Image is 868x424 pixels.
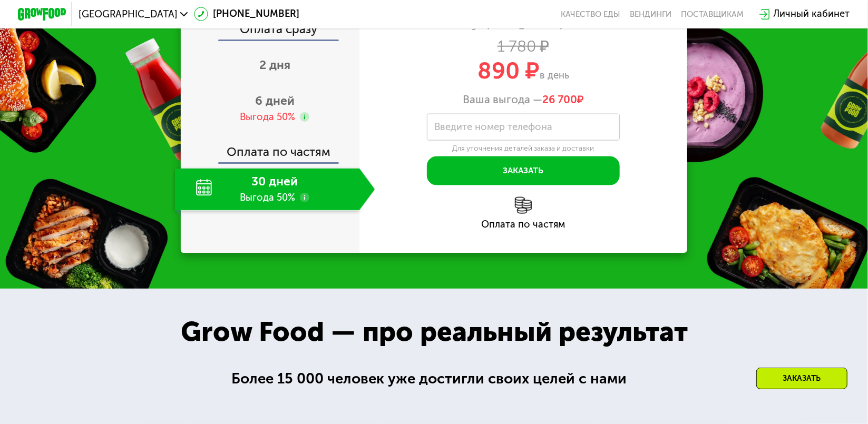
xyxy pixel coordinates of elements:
span: в день [540,70,569,81]
span: 26 700 [542,93,577,106]
div: Более 15 000 человек уже достигли своих целей с нами [231,368,637,390]
div: поставщикам [681,9,744,19]
div: Личный кабинет [774,7,850,21]
a: Качество еды [561,9,620,19]
span: [GEOGRAPHIC_DATA] [79,9,178,19]
div: Ваша выгода — [359,93,687,106]
span: 2 дня [259,58,290,72]
div: Выгода 50% [240,111,295,124]
span: ₽ [542,93,584,106]
div: Для уточнения деталей заказа и доставки [427,144,620,153]
a: [PHONE_NUMBER] [194,7,300,21]
button: Заказать [427,156,620,185]
label: Введите номер телефона [435,124,553,131]
div: Grow Food — про реальный результат [161,311,708,352]
div: Оплата по частям [359,220,687,229]
div: Оплата сразу [182,24,359,40]
span: 6 дней [255,94,295,108]
span: 890 ₽ [477,57,540,84]
div: Заказать [756,368,847,389]
img: l6xcnZfty9opOoJh.png [515,197,532,214]
a: Вендинги [630,9,671,19]
div: 1 780 ₽ [359,40,687,53]
div: Оплата по частям [182,135,359,163]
